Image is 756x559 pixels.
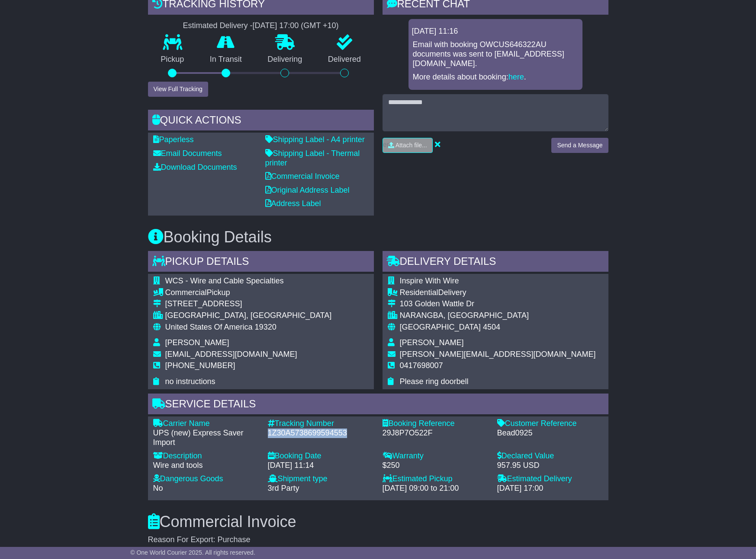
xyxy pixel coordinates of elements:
div: 957.95 USD [497,461,603,470]
div: Booking Reference [383,419,489,429]
button: View Full Tracking [148,82,208,97]
span: United States Of America [165,323,253,331]
h3: Commercial Invoice [148,513,608,530]
div: [DATE] 11:16 [412,27,579,36]
div: Delivery Details [383,251,608,274]
a: Shipping Label - A4 printer [265,135,365,144]
span: 3rd Party [268,484,299,492]
a: Paperless [153,135,194,144]
div: [DATE] 17:00 (GMT +10) [253,21,339,31]
span: 19320 [255,323,277,331]
div: Pickup Details [148,251,374,274]
div: 103 Golden Wattle Dr [400,299,596,309]
div: $250 [383,461,489,470]
div: Service Details [148,394,608,417]
div: Declared Value [497,451,603,461]
a: here [508,73,524,81]
div: Wire and tools [153,461,259,470]
span: Commercial [165,288,207,297]
div: Estimated Pickup [383,474,489,484]
span: [PERSON_NAME] [400,338,464,347]
p: Email with booking OWCUS646322AU documents was sent to [EMAIL_ADDRESS][DOMAIN_NAME]. [413,40,578,68]
div: Customer Reference [497,419,603,429]
div: 29J8P7O522F [383,429,489,438]
span: Residential [400,288,438,297]
div: Delivery [400,288,596,298]
div: [GEOGRAPHIC_DATA], [GEOGRAPHIC_DATA] [165,311,332,321]
span: [EMAIL_ADDRESS][DOMAIN_NAME] [165,350,297,359]
div: Dangerous Goods [153,474,259,484]
span: [PERSON_NAME][EMAIL_ADDRESS][DOMAIN_NAME] [400,350,596,359]
div: Bead0925 [497,429,603,438]
span: 0417698007 [400,361,443,370]
div: [DATE] 11:14 [268,461,374,470]
p: In Transit [197,55,255,64]
div: Reason For Export: Purchase [148,535,608,545]
div: Estimated Delivery - [148,21,374,31]
div: UPS (new) Express Saver Import [153,429,259,447]
div: Description [153,451,259,461]
p: Delivered [315,55,374,64]
div: [STREET_ADDRESS] [165,299,332,309]
span: WCS - Wire and Cable Specialties [165,276,284,285]
p: Pickup [148,55,197,64]
span: [GEOGRAPHIC_DATA] [400,323,481,331]
button: Send a Message [551,138,608,153]
span: 4504 [483,323,500,331]
div: Pickup [165,288,332,298]
span: Please ring doorbell [400,377,469,386]
span: [PHONE_NUMBER] [165,361,235,370]
span: No [153,484,163,492]
span: © One World Courier 2025. All rights reserved. [130,549,255,556]
a: Email Documents [153,149,222,158]
div: Carrier Name [153,419,259,429]
a: Commercial Invoice [265,172,340,181]
div: 1Z30A5738699594553 [268,429,374,438]
span: [PERSON_NAME] [165,338,229,347]
a: Shipping Label - Thermal printer [265,149,360,167]
div: Estimated Delivery [497,474,603,484]
span: no instructions [165,377,216,386]
a: Address Label [265,199,321,208]
div: [DATE] 17:00 [497,484,603,493]
div: Quick Actions [148,110,374,133]
a: Original Address Label [265,186,350,194]
div: [DATE] 09:00 to 21:00 [383,484,489,493]
span: Inspire With Wire [400,276,459,285]
div: Tracking Number [268,419,374,429]
p: More details about booking: . [413,73,578,82]
h3: Booking Details [148,229,608,246]
div: NARANGBA, [GEOGRAPHIC_DATA] [400,311,596,321]
p: Delivering [255,55,315,64]
div: Warranty [383,451,489,461]
a: Download Documents [153,163,237,172]
div: Booking Date [268,451,374,461]
div: Shipment type [268,474,374,484]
